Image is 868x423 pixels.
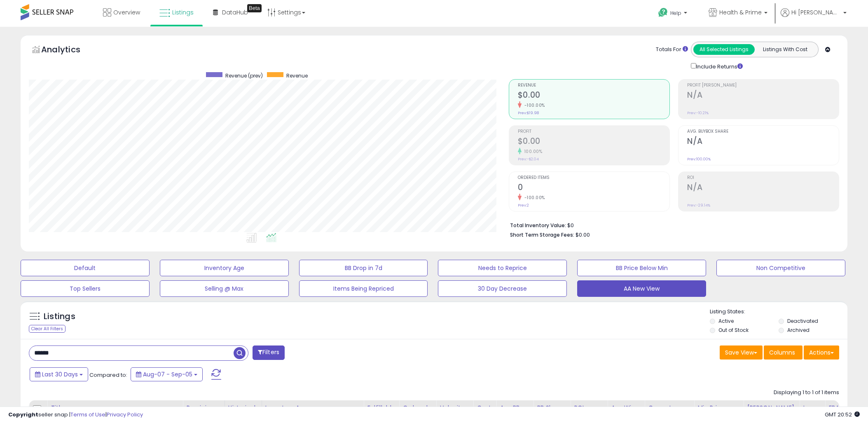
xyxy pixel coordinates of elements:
[131,367,203,381] button: Aug-07 - Sep-05
[172,8,194,16] span: Listings
[718,317,734,324] label: Active
[8,411,38,418] strong: Copyright
[611,404,641,421] div: Avg Win Price
[522,102,545,108] small: -100.00%
[574,404,604,412] div: ROI
[687,129,839,134] span: Avg. Buybox Share
[687,136,839,148] h2: N/A
[438,260,567,276] button: Needs to Reprice
[769,348,795,357] span: Columns
[652,1,695,27] a: Help
[477,404,493,412] div: Cost
[754,44,816,55] button: Listings With Cost
[367,404,395,421] div: Fulfillable Quantity
[265,404,360,412] div: Inventory Age
[186,404,221,412] div: Repricing
[693,44,755,55] button: All Selected Listings
[286,72,308,79] span: Revenue
[518,110,539,115] small: Prev: $19.98
[518,176,669,180] span: Ordered Items
[518,83,669,88] span: Revenue
[648,404,690,421] div: Current Buybox Price
[70,411,105,418] a: Terms of Use
[658,7,668,18] i: Get Help
[299,260,428,276] button: BB Drop in 7d
[685,61,753,71] div: Include Returns
[21,260,150,276] button: Default
[299,280,428,297] button: Items Being Repriced
[825,411,860,418] span: 2025-10-6 20:52 GMT
[510,222,566,229] b: Total Inventory Value:
[522,148,543,155] small: 100.00%
[787,327,810,334] label: Archived
[719,8,762,16] span: Health & Prime
[143,370,192,378] span: Aug-07 - Sep-05
[518,136,669,148] h2: $0.00
[89,371,127,379] span: Compared to:
[160,260,289,276] button: Inventory Age
[21,280,150,297] button: Top Sellers
[576,231,590,239] span: $0.00
[510,231,574,238] b: Short Term Storage Fees:
[41,44,96,57] h5: Analytics
[710,308,847,316] p: Listing States:
[781,8,847,27] a: Hi [PERSON_NAME]
[247,4,262,12] div: Tooltip anchor
[30,367,88,381] button: Last 30 Days
[510,220,833,230] li: $0
[687,203,710,208] small: Prev: -29.14%
[697,404,740,412] div: Min Price
[518,203,529,208] small: Prev: 2
[160,280,289,297] button: Selling @ Max
[500,404,530,421] div: Avg BB Share
[656,46,688,54] div: Totals For
[8,411,143,419] div: seller snap | |
[716,260,845,276] button: Non Competitive
[747,404,796,412] div: [PERSON_NAME]
[687,183,839,194] h2: N/A
[438,280,567,297] button: 30 Day Decrease
[687,83,839,88] span: Profit [PERSON_NAME]
[402,404,433,421] div: Ordered Items
[787,317,818,324] label: Deactivated
[113,8,140,16] span: Overview
[522,195,545,201] small: -100.00%
[51,404,179,412] div: Title
[440,404,470,412] div: Velocity
[29,325,66,333] div: Clear All Filters
[764,345,802,360] button: Columns
[518,90,669,101] h2: $0.00
[687,90,839,101] h2: N/A
[804,345,839,360] button: Actions
[537,404,567,421] div: BB Share 24h.
[791,8,841,16] span: Hi [PERSON_NAME]
[253,345,285,360] button: Filters
[687,110,709,115] small: Prev: -10.21%
[774,389,839,397] div: Displaying 1 to 1 of 1 items
[42,370,78,378] span: Last 30 Days
[803,404,821,421] div: Inv. value
[720,345,763,360] button: Save View
[225,72,263,79] span: Revenue (prev)
[222,8,248,16] span: DataHub
[518,129,669,134] span: Profit
[518,183,669,194] h2: 0
[687,157,711,162] small: Prev: 100.00%
[670,9,681,16] span: Help
[518,157,539,162] small: Prev: -$2.04
[577,280,706,297] button: AA New View
[577,260,706,276] button: BB Price Below Min
[44,311,75,322] h5: Listings
[718,327,749,334] label: Out of Stock
[687,176,839,180] span: ROI
[107,411,143,418] a: Privacy Policy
